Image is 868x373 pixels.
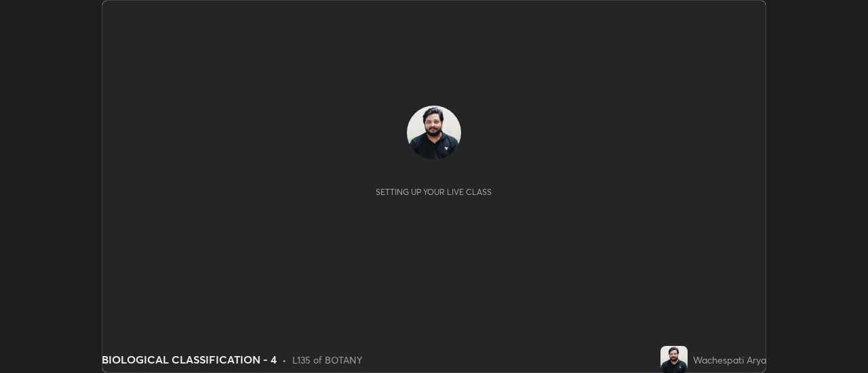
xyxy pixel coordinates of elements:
div: Wachespati Arya [693,353,766,367]
div: BIOLOGICAL CLASSIFICATION - 4 [102,351,277,368]
div: • [282,353,287,367]
img: fdbccbcfb81847ed8ca40e68273bd381.jpg [660,346,688,373]
div: L135 of BOTANY [292,353,362,367]
img: fdbccbcfb81847ed8ca40e68273bd381.jpg [407,106,461,160]
div: Setting up your live class [376,187,492,197]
